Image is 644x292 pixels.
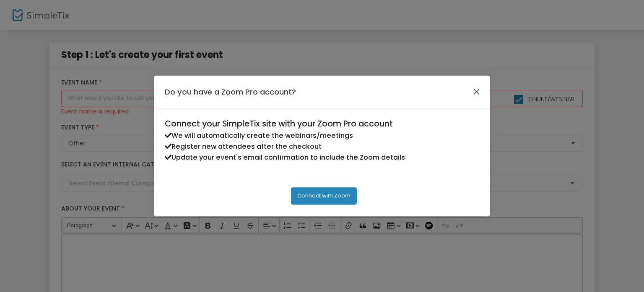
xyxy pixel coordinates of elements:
[165,132,479,140] h5: We will automatically create the webinars/meetings
[165,142,479,151] h5: Register new attendees after the checkout
[471,87,482,97] button: Close
[291,187,357,205] button: Connect with Zoom
[165,119,479,129] h4: Connect your SimpleTix site with your Zoom Pro account
[165,153,479,162] h5: Update your event's email confirmation to include the Zoom details
[165,86,296,97] h4: Do you have a Zoom Pro account?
